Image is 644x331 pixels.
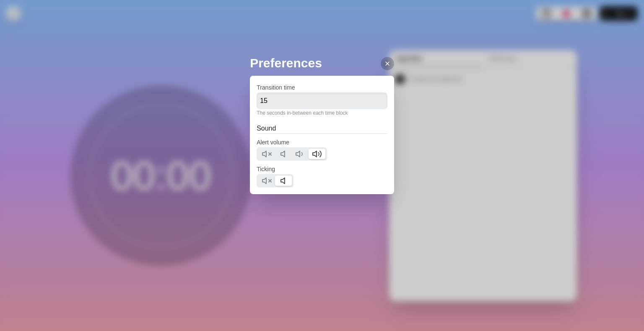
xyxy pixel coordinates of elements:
[257,139,289,146] label: Alert volume
[257,166,275,172] label: Ticking
[250,54,394,72] h2: Preferences
[257,123,387,133] h2: Sound
[257,109,387,117] p: The seconds in-between each time block
[257,84,295,91] label: Transition time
